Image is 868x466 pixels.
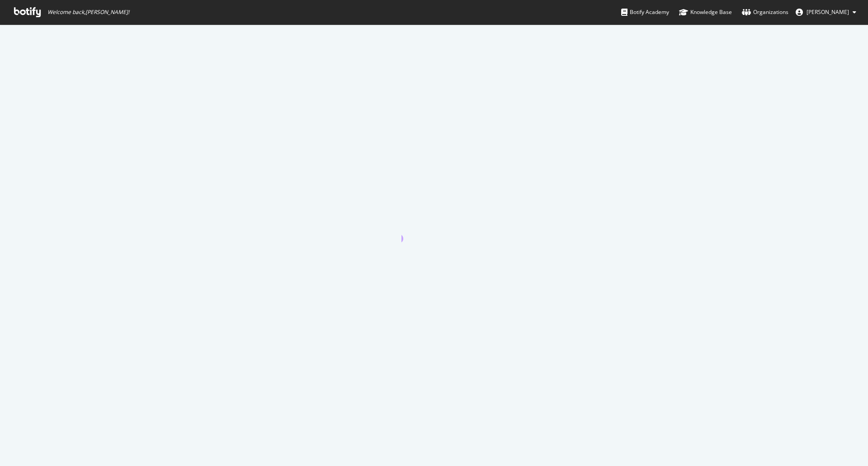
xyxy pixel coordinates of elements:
div: Botify Academy [621,8,669,17]
div: Knowledge Base [679,8,732,17]
span: Anthony Lunay [807,8,849,16]
button: [PERSON_NAME] [788,5,863,19]
span: Welcome back, [PERSON_NAME] ! [47,9,129,16]
div: Organizations [742,8,788,17]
